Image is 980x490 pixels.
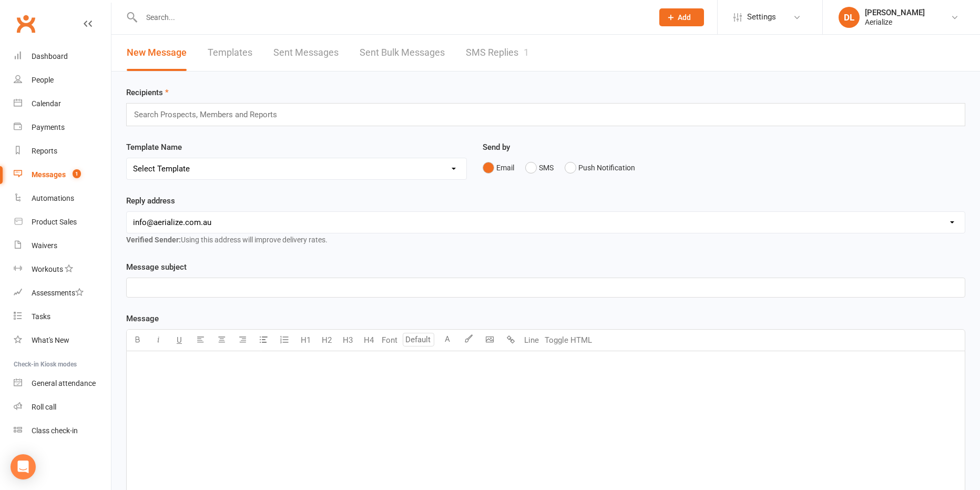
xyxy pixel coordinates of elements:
label: Send by [483,141,510,154]
span: Add [678,13,691,22]
div: What's New [32,336,69,344]
button: H3 [337,330,358,351]
label: Message subject [126,261,187,273]
a: Automations [14,187,111,210]
a: Sent Bulk Messages [360,35,445,71]
label: Recipients [126,86,169,99]
button: H2 [316,330,337,351]
a: Clubworx [13,11,39,37]
button: H4 [358,330,379,351]
a: Class kiosk mode [14,419,111,443]
span: 1 [73,169,81,178]
a: SMS Replies1 [466,35,529,71]
div: Automations [32,194,74,202]
button: U [169,330,190,351]
div: Aerialize [865,17,925,27]
button: SMS [525,158,554,178]
a: Templates [208,35,252,71]
a: What's New [14,329,111,352]
div: [PERSON_NAME] [865,8,925,17]
a: People [14,68,111,92]
label: Reply address [126,195,175,207]
a: Tasks [14,305,111,329]
div: Waivers [32,241,57,250]
input: Search... [138,10,646,25]
a: Product Sales [14,210,111,234]
button: A [437,330,458,351]
div: DL [839,7,860,28]
button: H1 [295,330,316,351]
a: Calendar [14,92,111,116]
a: Messages 1 [14,163,111,187]
label: Message [126,312,159,325]
button: Line [521,330,542,351]
div: Open Intercom Messenger [11,454,36,479]
div: Class check-in [32,426,78,435]
a: Waivers [14,234,111,258]
a: Reports [14,139,111,163]
div: Calendar [32,99,61,108]
button: Toggle HTML [542,330,595,351]
a: Workouts [14,258,111,281]
span: Settings [747,5,776,29]
input: Default [403,333,434,346]
div: Reports [32,147,57,155]
button: Email [483,158,514,178]
div: Workouts [32,265,63,273]
div: Messages [32,170,66,179]
div: Dashboard [32,52,68,60]
button: Push Notification [565,158,635,178]
div: Payments [32,123,65,131]
a: Roll call [14,395,111,419]
span: Using this address will improve delivery rates. [126,236,328,244]
div: General attendance [32,379,96,387]
a: Dashboard [14,45,111,68]
a: Payments [14,116,111,139]
a: Assessments [14,281,111,305]
div: People [32,76,54,84]
div: Roll call [32,403,56,411]
a: New Message [127,35,187,71]
a: General attendance kiosk mode [14,372,111,395]
div: Tasks [32,312,50,321]
div: Assessments [32,289,84,297]
strong: Verified Sender: [126,236,181,244]
label: Template Name [126,141,182,154]
span: U [177,335,182,345]
button: Add [659,8,704,26]
div: 1 [524,47,529,58]
button: Font [379,330,400,351]
input: Search Prospects, Members and Reports [133,108,287,121]
div: Product Sales [32,218,77,226]
a: Sent Messages [273,35,339,71]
